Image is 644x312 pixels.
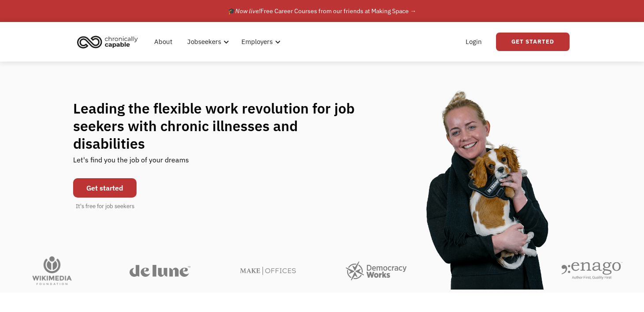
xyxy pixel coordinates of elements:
[73,178,137,198] a: Get started
[74,32,141,51] img: Chronically Capable logo
[76,202,134,211] div: It's free for job seekers
[496,33,570,51] a: Get Started
[73,152,189,174] div: Let's find you the job of your dreams
[460,28,487,56] a: Login
[228,6,416,16] div: 🎓 Free Career Courses from our friends at Making Space →
[236,28,283,56] div: Employers
[74,32,144,51] a: home
[241,37,273,47] div: Employers
[149,28,178,56] a: About
[187,37,221,47] div: Jobseekers
[235,7,260,15] em: Now live!
[182,28,232,56] div: Jobseekers
[73,99,372,152] h1: Leading the flexible work revolution for job seekers with chronic illnesses and disabilities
